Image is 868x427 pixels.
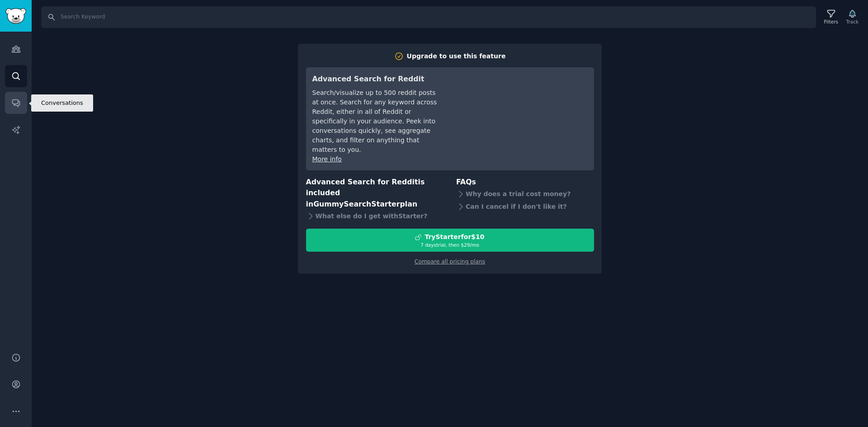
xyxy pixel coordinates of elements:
span: GummySearch Starter [313,200,400,208]
div: What else do I get with Starter ? [306,210,444,222]
div: Filters [824,19,838,25]
iframe: YouTube video player [452,74,588,141]
div: Why does a trial cost money? [456,188,594,200]
img: GummySearch logo [5,8,26,24]
h3: Advanced Search for Reddit is included in plan [306,177,444,210]
input: Search Keyword [41,6,816,28]
a: Compare all pricing plans [415,258,485,265]
h3: FAQs [456,177,594,188]
a: More info [312,155,342,163]
button: TryStarterfor$107 daystrial, then $29/mo [306,229,594,252]
div: Can I cancel if I don't like it? [456,200,594,213]
h3: Advanced Search for Reddit [312,74,439,85]
div: Upgrade to use this feature [407,52,506,61]
div: Search/visualize up to 500 reddit posts at once. Search for any keyword across Reddit, either in ... [312,88,439,155]
div: Try Starter for $10 [425,232,484,242]
div: 7 days trial, then $ 29 /mo [307,242,594,248]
